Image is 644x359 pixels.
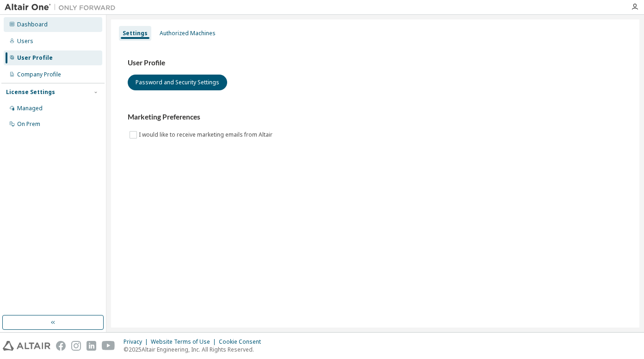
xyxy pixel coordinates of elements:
button: Password and Security Settings [128,75,227,90]
div: Cookie Consent [219,338,266,346]
label: I would like to receive marketing emails from Altair [139,129,274,140]
img: youtube.svg [102,341,115,351]
img: instagram.svg [71,341,81,351]
div: Privacy [124,338,151,346]
h3: Marketing Preferences [128,113,623,122]
div: Authorized Machines [160,30,216,37]
div: Dashboard [17,21,48,28]
div: User Profile [17,54,53,62]
img: Altair One [5,3,120,12]
div: License Settings [6,88,55,96]
img: facebook.svg [56,341,66,351]
img: linkedin.svg [87,341,96,351]
div: Website Terms of Use [151,338,219,346]
div: On Prem [17,120,40,128]
div: Company Profile [17,71,61,78]
div: Users [17,38,33,45]
h3: User Profile [128,58,623,68]
div: Settings [123,30,148,37]
div: Managed [17,105,43,112]
p: © 2025 Altair Engineering, Inc. All Rights Reserved. [124,346,266,353]
img: altair_logo.svg [3,341,50,351]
